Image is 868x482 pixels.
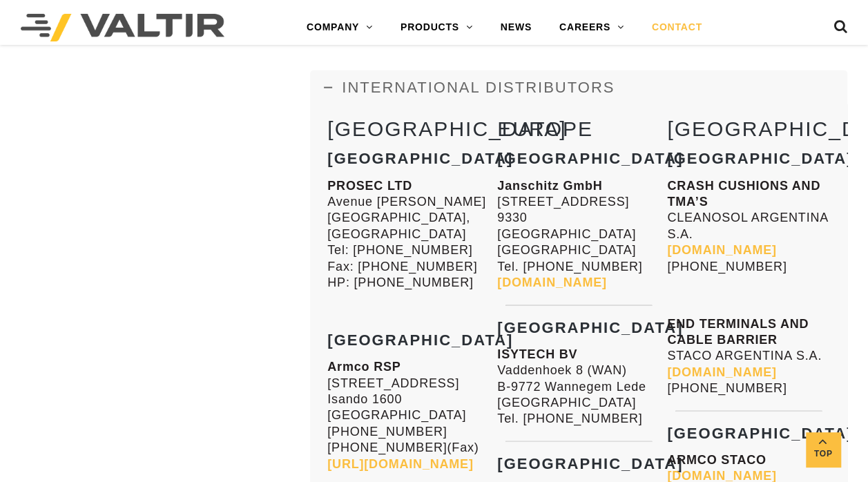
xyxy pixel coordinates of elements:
a: COMPANY [293,14,387,41]
a: [DOMAIN_NAME] [667,365,776,379]
a: [DOMAIN_NAME] [667,243,776,257]
strong: CRASH CUSHIONS AND TMA’S [667,179,820,209]
h2: EUROPE [497,117,660,140]
a: CONTACT [638,14,716,41]
strong: ARMCO STACO [667,453,766,467]
strong: Armco RSP [327,360,401,374]
a: Top [806,432,840,467]
strong: [GEOGRAPHIC_DATA] [497,455,683,472]
p: [STREET_ADDRESS] 9330 [GEOGRAPHIC_DATA] [GEOGRAPHIC_DATA] Tel. [PHONE_NUMBER] [497,178,660,291]
span: Top [806,446,840,462]
a: [URL][DOMAIN_NAME] [327,457,473,471]
span: INTERNATIONAL DISTRIBUTORS [342,79,615,96]
h2: [GEOGRAPHIC_DATA] [667,117,830,140]
a: NEWS [487,14,546,41]
strong: END TERMINALS AND CABLE BARRIER [667,317,809,347]
p: Avenue [PERSON_NAME][GEOGRAPHIC_DATA], [GEOGRAPHIC_DATA] Tel: [PHONE_NUMBER] Fax: [PHONE_NUMBER] ... [327,178,490,291]
p: CLEANOSOL ARGENTINA S.A. [PHONE_NUMBER] [667,178,830,275]
a: PRODUCTS [387,14,487,41]
p: Vaddenhoek 8 (WAN) B-9772 Wannegem Lede [GEOGRAPHIC_DATA] Tel. [PHONE_NUMBER] [497,347,660,427]
p: STACO ARGENTINA S.A. [PHONE_NUMBER] [667,316,830,397]
a: INTERNATIONAL DISTRIBUTORS [310,70,847,105]
a: [DOMAIN_NAME] [497,276,606,289]
strong: [GEOGRAPHIC_DATA] [497,150,683,167]
strong: PROSEC LTD [327,179,412,193]
strong: ISYTECH BV [497,347,577,361]
a: CAREERS [546,14,638,41]
strong: [GEOGRAPHIC_DATA] [327,150,513,167]
strong: [GEOGRAPHIC_DATA] [667,425,853,442]
strong: [GEOGRAPHIC_DATA] [667,150,853,167]
p: [STREET_ADDRESS] Isando 1600 [GEOGRAPHIC_DATA] [PHONE_NUMBER] [PHONE_NUMBER](Fax) [327,359,490,472]
h2: [GEOGRAPHIC_DATA] [327,117,490,140]
strong: Janschitz GmbH [497,179,602,193]
strong: [GEOGRAPHIC_DATA] [497,319,683,336]
strong: [GEOGRAPHIC_DATA] [327,331,513,349]
img: Valtir [21,14,224,41]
